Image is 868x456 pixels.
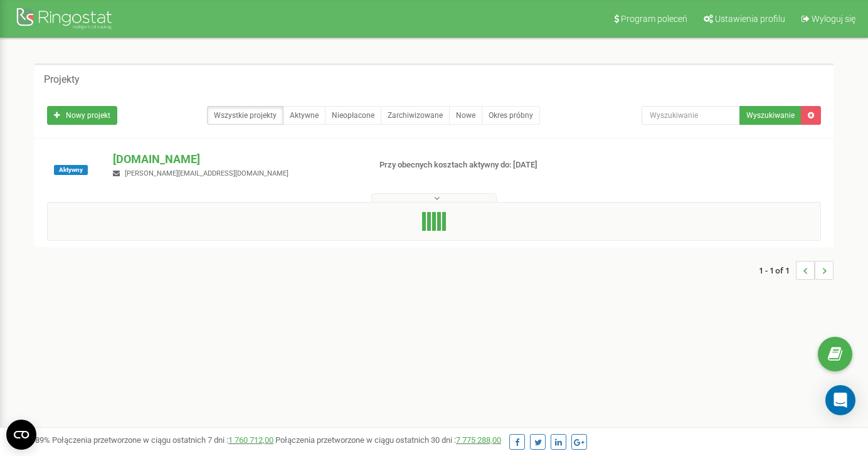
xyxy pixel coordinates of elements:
input: Wyszukiwanie [642,106,740,125]
a: 1 760 712,00 [228,435,273,445]
a: Okres próbny [482,106,540,125]
a: Nowe [449,106,482,125]
nav: ... [759,248,834,292]
h5: Projekty [44,74,80,85]
span: Ustawienia profilu [715,14,785,24]
span: Wyloguj się [812,14,855,24]
a: 7 775 288,00 [456,435,501,445]
span: Aktywny [54,165,88,175]
span: 1 - 1 of 1 [759,261,796,280]
a: Nowy projekt [47,106,117,125]
span: Połączenia przetworzone w ciągu ostatnich 30 dni : [275,435,501,445]
button: Open CMP widget [6,420,36,450]
a: Aktywne [283,106,325,125]
a: Zarchiwizowane [381,106,450,125]
a: Nieopłacone [325,106,381,125]
span: Program poleceń [621,14,687,24]
div: Open Intercom Messenger [825,385,855,415]
span: [PERSON_NAME][EMAIL_ADDRESS][DOMAIN_NAME] [125,169,288,178]
p: [DOMAIN_NAME] [113,151,358,167]
a: Wszystkie projekty [207,106,283,125]
p: Przy obecnych kosztach aktywny do: [DATE] [379,159,559,171]
span: Połączenia przetworzone w ciągu ostatnich 7 dni : [52,435,273,445]
button: Wyszukiwanie [739,106,802,125]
